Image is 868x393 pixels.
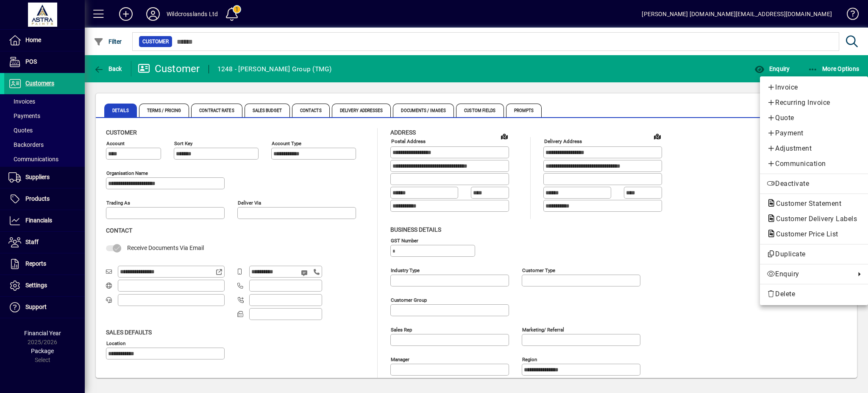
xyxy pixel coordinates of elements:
[767,113,861,123] span: Quote
[767,143,861,154] span: Adjustment
[767,159,861,169] span: Communication
[767,230,843,238] span: Customer Price List
[767,179,861,189] span: Deactivate
[767,269,851,279] span: Enquiry
[767,215,861,223] span: Customer Delivery Labels
[767,289,861,299] span: Delete
[767,98,861,108] span: Recurring Invoice
[767,82,861,93] span: Invoice
[760,176,868,191] button: Deactivate customer
[767,249,861,259] span: Duplicate
[767,128,861,138] span: Payment
[767,199,846,208] span: Customer Statement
